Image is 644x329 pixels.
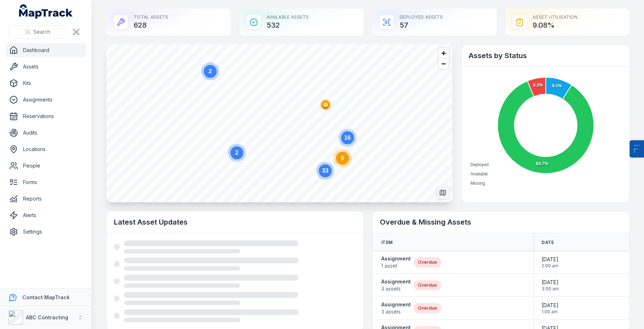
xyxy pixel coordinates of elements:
[9,25,66,39] button: Search
[542,286,559,292] span: 3:00 am
[6,76,86,90] a: Kits
[470,181,485,186] span: Missing
[6,109,86,123] a: Reservations
[6,60,86,74] a: Assets
[438,48,449,58] button: Zoom in
[6,126,86,140] a: Audits
[542,240,554,245] span: Date
[344,135,351,141] text: 16
[470,162,489,167] span: Deployed
[6,192,86,206] a: Reports
[6,225,86,239] a: Settings
[381,278,411,292] a: Assignment3 assets
[542,263,558,269] span: 2:00 am
[542,256,558,269] time: 31/08/2024, 2:00:00 am
[381,262,411,269] span: 1 asset
[19,4,73,19] a: MapTrack
[469,51,622,61] h2: Assets by Status
[542,302,558,315] time: 31/01/2025, 1:00:00 am
[6,43,86,57] a: Dashboard
[438,58,449,69] button: Zoom out
[542,279,559,286] span: [DATE]
[381,255,411,269] a: Assignment1 asset
[380,217,622,227] h2: Overdue & Missing Assets
[381,255,411,262] strong: Assignment
[6,159,86,173] a: People
[542,309,558,315] span: 1:00 am
[341,155,344,161] text: 6
[414,280,441,290] div: Overdue
[209,68,212,74] text: 2
[542,302,558,309] span: [DATE]
[381,278,411,285] strong: Assignment
[381,301,411,315] a: Assignment3 assets
[542,256,558,263] span: [DATE]
[542,279,559,292] time: 30/11/2024, 3:00:00 am
[33,28,50,36] span: Search
[235,150,239,156] text: 2
[26,314,68,320] strong: ABC Contracting
[381,285,411,292] span: 3 assets
[6,208,86,222] a: Alerts
[106,44,452,202] canvas: Map
[414,257,441,267] div: Overdue
[22,294,70,300] strong: Contact MapTrack
[322,168,328,174] text: 33
[114,217,356,227] h2: Latest Asset Updates
[381,308,411,315] span: 3 assets
[436,186,450,199] button: Switch to Map View
[414,303,441,313] div: Overdue
[470,171,488,177] span: Available
[6,142,86,156] a: Locations
[6,93,86,107] a: Assignments
[6,175,86,189] a: Forms
[381,240,392,245] span: Item
[381,301,411,308] strong: Assignment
